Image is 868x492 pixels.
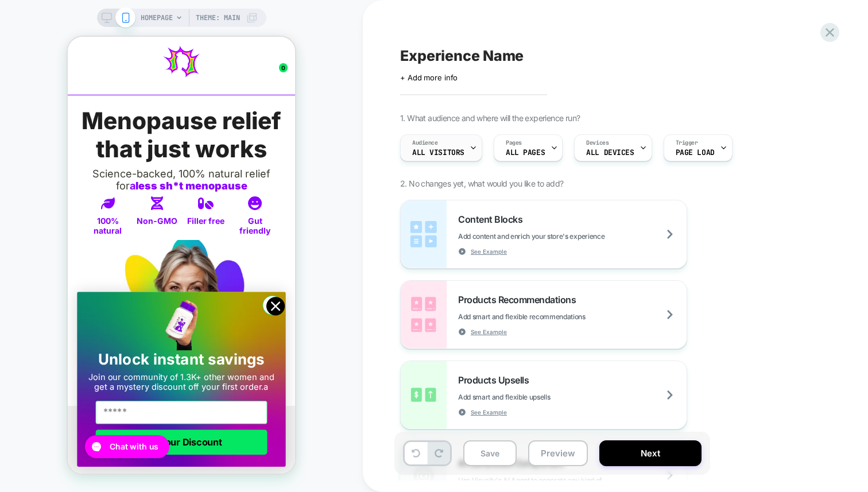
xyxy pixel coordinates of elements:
[53,9,174,41] img: logo
[400,113,580,123] span: 1. What audience and where will the experience run?
[165,160,210,199] h5: Gut friendly
[458,232,662,241] span: Add content and enrich your store's experience
[195,258,214,278] button: Close dialog
[400,47,524,64] span: Experience Name
[211,26,220,36] span: 0
[11,70,216,126] h1: Menopause relief that just works
[62,143,180,155] span: a
[5,131,222,155] h3: Science-backed, 100% natural relief for
[458,374,534,386] span: Products Upsells
[68,143,180,155] b: less sh*t menopause
[471,247,507,255] span: See Example
[141,9,173,27] span: HOMEPAGE
[11,394,106,425] iframe: Gorgias live chat messenger
[116,160,161,199] h5: Filler free
[412,149,464,157] span: All Visitors
[96,262,131,313] img: popup_menovital_bottle
[21,335,206,354] span: Join our community of 1.3K+ other women and get a mystery discount off your first order.a
[67,160,112,199] h5: Non-GMO
[471,328,507,336] span: See Example
[463,440,517,466] button: Save
[458,214,528,225] span: Content Blocks
[506,149,545,157] span: ALL PAGES
[458,294,582,305] span: Products Recommendations
[471,408,507,416] span: See Example
[28,392,199,417] button: Get Your Discount
[30,313,196,331] span: Unlock instant savings
[586,139,609,147] span: Devices
[412,139,438,147] span: Audience
[28,363,199,386] input: Email
[196,9,240,27] span: Theme: MAIN
[676,149,715,157] span: Page Load
[458,312,643,321] span: Add smart and flexible recommendations
[506,139,522,147] span: Pages
[586,149,634,157] span: ALL DEVICES
[400,179,563,188] span: 2. No changes yet, what would you like to add?
[458,393,607,401] span: Add smart and flexible upsells
[18,160,63,199] h5: 100% natural
[599,440,702,466] button: Next
[676,139,698,147] span: Trigger
[528,440,588,466] button: Preview
[400,73,458,82] span: + Add more info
